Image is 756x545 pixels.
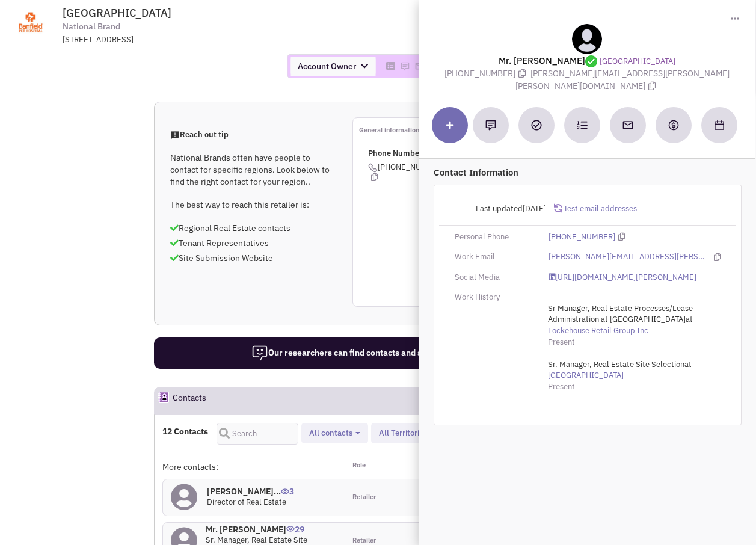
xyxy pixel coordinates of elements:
span: at [548,303,693,336]
span: [PHONE_NUMBER] [444,68,530,79]
img: icon-UserInteraction.png [281,488,289,494]
p: Tenant Representatives [170,237,337,249]
span: All Territories [379,428,427,438]
img: Please add to your accounts [400,61,410,71]
div: Role [345,461,436,473]
button: All contacts [306,427,364,440]
span: [GEOGRAPHIC_DATA] [63,6,171,20]
span: [DATE] [523,203,546,214]
p: Regional Real Estate contacts [170,222,337,234]
span: [PERSON_NAME][EMAIL_ADDRESS][PERSON_NAME][PERSON_NAME][DOMAIN_NAME] [515,68,730,91]
lable: Mr. [PERSON_NAME] [499,55,600,66]
span: Director of Real Estate [207,497,286,507]
img: Verified by our researchers [585,55,597,67]
a: [PERSON_NAME][EMAIL_ADDRESS][PERSON_NAME][PERSON_NAME][DOMAIN_NAME] [549,251,707,263]
span: Sr Manager, Real Estate Processes/Lease Administration at [GEOGRAPHIC_DATA] [548,303,693,325]
span: at [548,359,692,381]
div: Last updated [447,197,554,220]
img: Schedule a Meeting [715,120,724,130]
img: icon-UserInteraction.png [286,526,295,532]
p: General information [359,124,519,136]
p: Site Submission Website [170,252,337,264]
input: Search [217,423,298,445]
span: Our researchers can find contacts and site submission requirements [251,347,532,358]
img: Subscribe to a cadence [577,120,588,131]
div: Personal Phone [447,232,541,243]
span: All contacts [309,428,352,438]
button: All Territories [375,427,438,440]
span: Account Owner [290,57,375,76]
span: Sr. Manager, Real Estate Site Selection [548,359,684,369]
p: National Brands often have people to contact for specific regions. Look below to find the right c... [170,152,337,188]
a: [GEOGRAPHIC_DATA] [600,56,675,67]
div: More contacts: [162,461,345,473]
img: Create a deal [668,119,680,131]
h4: Mr. [PERSON_NAME] [206,524,337,535]
span: National Brand [63,20,120,33]
span: 29 [286,515,304,535]
img: Send an email [622,119,634,131]
p: Phone Number [368,148,519,159]
img: icon-phone.png [368,163,378,173]
img: teammate.png [572,24,602,54]
span: Test email addresses [562,203,637,214]
span: Retailer [352,493,376,502]
a: [PHONE_NUMBER] [549,232,615,243]
span: [PHONE_NUMBER] [368,162,519,181]
a: [GEOGRAPHIC_DATA] [548,370,624,381]
img: Add a note [485,120,496,131]
img: icon-researcher-20.png [251,345,268,362]
div: [STREET_ADDRESS] [63,34,376,46]
p: The best way to reach this retailer is: [170,199,337,211]
div: Social Media [447,272,541,283]
div: Work Email [447,251,541,263]
h4: [PERSON_NAME]... [207,486,294,497]
p: Contact Information [434,166,742,179]
span: 3 [281,477,294,497]
a: [URL][DOMAIN_NAME][PERSON_NAME] [549,272,696,283]
span: Present [548,337,575,347]
img: Please add to your accounts [414,61,424,71]
span: Present [548,381,575,392]
h4: 12 Contacts [162,426,208,437]
div: Work History [447,292,541,303]
a: Lockehouse Retail Group Inc [548,325,648,337]
img: Add a Task [531,120,542,131]
span: Reach out tip [170,129,229,140]
h2: Contacts [173,387,206,414]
